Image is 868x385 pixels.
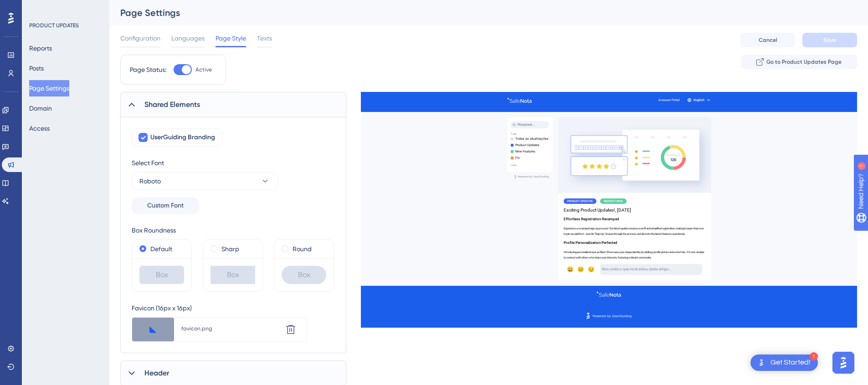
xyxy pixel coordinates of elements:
[21,2,57,13] span: Need Help?
[132,303,307,314] div: Favicon (16px x 16px)
[171,33,205,44] span: Languages
[29,120,50,137] button: Access
[770,358,811,368] div: Get Started!
[149,326,157,333] img: file-1712059248535.png
[150,132,215,143] span: UserGuiding Branding
[216,33,246,44] span: Page Style
[740,33,795,47] button: Cancel
[759,36,777,44] span: Cancel
[29,80,69,96] button: Page Settings
[211,266,255,284] div: Box
[181,325,282,332] div: favicon.png
[130,64,166,75] div: Page Status:
[750,355,818,371] div: Open Get Started! checklist, remaining modules: 1
[144,99,200,110] span: Shared Elements
[830,349,857,376] iframe: UserGuiding AI Assistant Launcher
[29,22,79,29] div: PRODUCT UPDATES
[139,266,184,284] div: Box
[29,40,52,56] button: Reports
[802,33,857,47] button: Save
[150,243,172,254] label: Default
[132,225,334,236] div: Box Roundness
[63,5,66,12] div: 1
[741,55,857,69] button: Go to Product Updates Page
[132,157,277,168] div: Select Font
[29,100,52,117] button: Domain
[221,243,239,254] label: Sharp
[120,6,834,19] div: Page Settings
[132,198,199,214] button: Custom Font
[120,33,160,44] span: Configuration
[147,200,184,211] span: Custom Font
[132,172,277,190] button: Roboto
[810,352,818,360] div: 1
[823,36,836,44] span: Save
[282,266,326,284] div: Box
[144,368,169,379] span: Header
[766,58,842,66] span: Go to Product Updates Page
[293,243,312,254] label: Round
[195,66,212,73] span: Active
[257,33,272,44] span: Texts
[29,60,44,76] button: Posts
[139,176,161,187] span: Roboto
[756,357,767,368] img: launcher-image-alternative-text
